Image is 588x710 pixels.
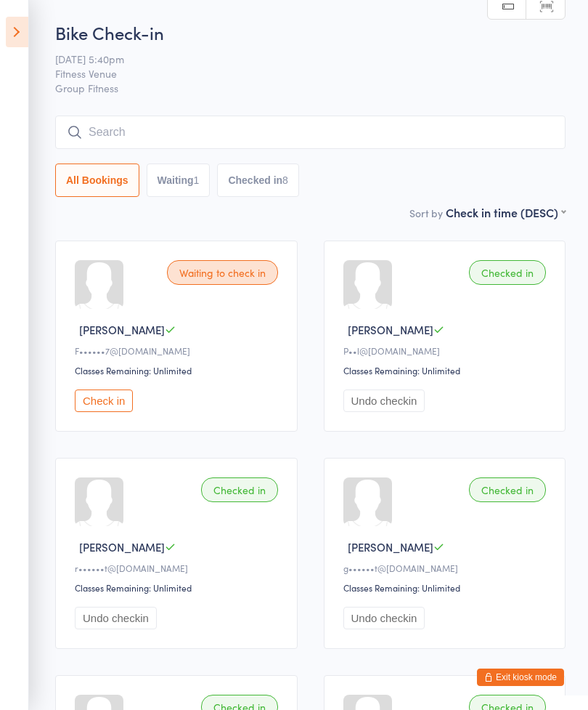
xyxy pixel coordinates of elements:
div: Checked in [201,477,278,502]
div: Check in time (DESC) [446,204,565,220]
div: Classes Remaining: Unlimited [343,581,551,594]
input: Search [55,116,565,149]
div: g••••••t@[DOMAIN_NAME] [343,562,551,574]
div: P••l@[DOMAIN_NAME] [343,344,551,357]
div: 1 [194,174,200,186]
div: Checked in [469,260,546,285]
span: [PERSON_NAME] [79,322,165,337]
label: Sort by [409,206,443,220]
div: r••••••t@[DOMAIN_NAME] [75,562,282,574]
span: [PERSON_NAME] [79,539,165,554]
button: Exit kiosk mode [477,669,564,686]
button: Undo checkin [343,390,425,412]
button: Waiting1 [147,164,211,197]
button: Undo checkin [75,607,157,629]
span: Group Fitness [55,81,565,95]
span: Fitness Venue [55,66,543,81]
h2: Bike Check-in [55,20,565,44]
div: F••••••7@[DOMAIN_NAME] [75,344,282,357]
button: Undo checkin [343,607,425,629]
div: Classes Remaining: Unlimited [75,581,282,594]
div: Checked in [469,477,546,502]
div: 8 [282,174,288,186]
button: All Bookings [55,164,139,197]
button: Check in [75,390,133,412]
span: [PERSON_NAME] [348,322,433,337]
div: Classes Remaining: Unlimited [75,364,282,376]
div: Waiting to check in [167,260,278,285]
span: [PERSON_NAME] [348,539,433,554]
span: [DATE] 5:40pm [55,52,543,66]
button: Checked in8 [217,164,299,197]
div: Classes Remaining: Unlimited [343,364,551,376]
